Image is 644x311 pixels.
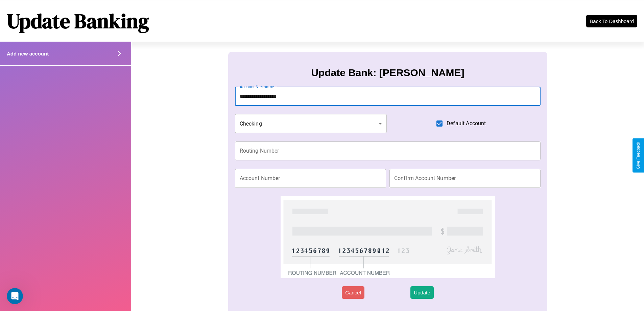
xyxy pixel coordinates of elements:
button: Cancel [342,286,364,299]
label: Account Nickname [240,84,274,90]
h1: Update Banking [7,7,149,35]
img: check [281,196,495,278]
button: Update [410,286,433,299]
div: Give Feedback [636,142,641,169]
span: Default Account [447,119,486,128]
div: Checking [235,114,387,133]
h4: Add new account [7,51,49,57]
iframe: Intercom live chat [7,288,23,304]
button: Back To Dashboard [586,15,637,27]
h3: Update Bank: [PERSON_NAME] [311,67,464,79]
